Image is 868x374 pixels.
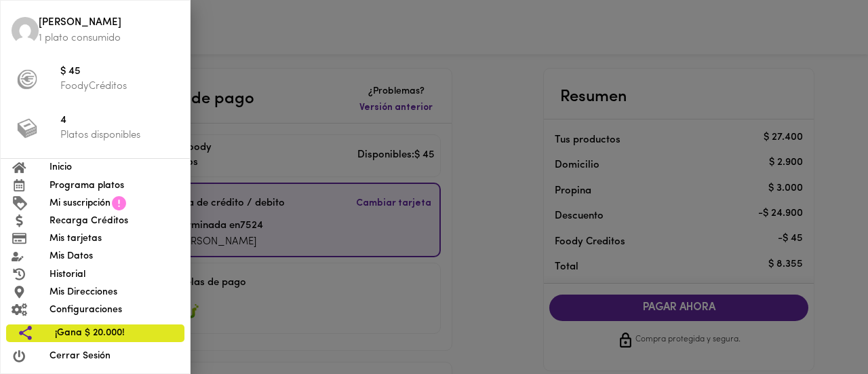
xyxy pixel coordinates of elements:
span: Programa platos [50,179,179,193]
span: 4 [60,113,179,129]
span: $ 45 [60,64,179,80]
span: Configuraciones [50,303,179,317]
p: 1 plato consumido [39,31,179,45]
span: Historial [50,267,179,282]
p: FoodyCréditos [60,79,179,94]
span: Mis Direcciones [50,285,179,299]
span: ¡Gana $ 20.000! [55,326,174,340]
span: Recarga Créditos [50,214,179,228]
span: Cerrar Sesión [50,349,179,363]
span: Mis tarjetas [50,231,179,246]
img: platos_menu.png [17,118,37,138]
span: [PERSON_NAME] [39,16,179,31]
span: Mi suscripción [50,196,111,210]
img: foody-creditos-black.png [17,69,37,90]
span: Mis Datos [50,249,179,263]
p: Platos disponibles [60,128,179,143]
span: Inicio [50,160,179,174]
img: Johanna [12,17,39,44]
